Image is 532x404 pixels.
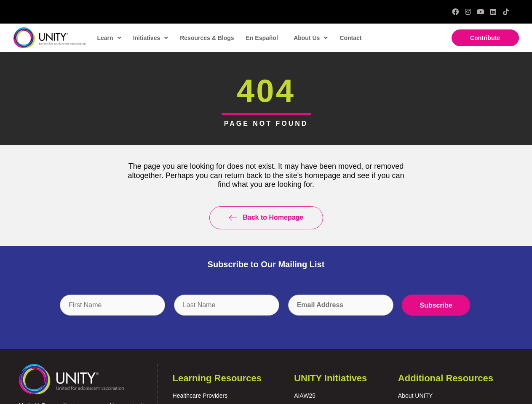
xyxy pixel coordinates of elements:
[246,35,278,41] span: En Español
[490,8,497,15] a: LinkedIn
[398,392,433,399] a: About UNITY
[128,162,404,189] span: The page you are looking for does not exist. It may have been moved, or removed altogether. Perha...
[173,373,262,383] span: Learning Resources
[97,32,121,44] span: Learn
[237,73,295,109] span: 404
[174,295,279,316] input: Last Name
[209,206,323,229] a: Back to Homepage
[465,8,471,15] a: Instagram
[289,28,331,48] a: About Us
[19,364,124,394] img: unity-logo
[452,29,519,46] a: Contribute
[288,295,393,316] input: Email Address
[224,120,308,127] span: PAGE NOT FOUND
[452,8,459,15] a: Facebook
[477,8,484,15] a: YouTube
[13,27,86,48] img: unity-logo-dark
[176,28,237,48] a: Resources & Blogs
[335,28,365,48] a: Contact
[208,260,325,269] span: Subscribe to Our Mailing List
[340,35,361,41] span: Contact
[398,373,493,383] span: Additional Resources
[470,35,500,41] span: Contribute
[243,214,303,221] span: Back to Homepage
[294,373,367,383] span: UNITY Initiatives
[133,32,168,44] span: Initiatives
[60,295,165,316] input: First Name
[294,392,315,399] a: AIAW25
[503,8,509,15] a: TikTok
[294,32,328,44] span: About Us
[402,295,470,316] input: Subscribe
[173,392,228,399] a: Healthcare Providers
[180,35,234,41] span: Resources & Blogs
[242,28,281,48] a: En Español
